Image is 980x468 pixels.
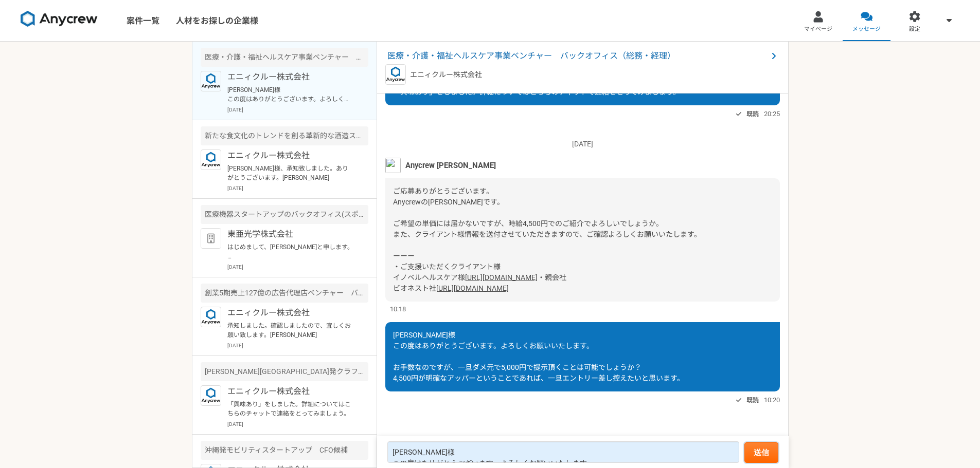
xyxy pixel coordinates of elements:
[227,307,354,319] p: エニィクルー株式会社
[227,342,368,349] p: [DATE]
[201,48,368,67] div: 医療・介護・福祉ヘルスケア事業ベンチャー バックオフィス（総務・経理）
[764,395,780,405] span: 10:20
[21,11,98,27] img: 8DqYSo04kwAAAAASUVORK5CYII=
[201,149,221,170] img: logo_text_blue_01.png
[201,362,368,381] div: [PERSON_NAME][GEOGRAPHIC_DATA]発クラフトビールを手がけるベンチャー 財務戦略
[227,106,368,114] p: [DATE]
[227,71,354,83] p: エニィクルー株式会社
[201,126,368,145] div: 新たな食文化のトレンドを創る革新的な酒造スタートップ コーポレート責任者
[465,273,538,282] a: [URL][DOMAIN_NAME]
[804,25,832,33] span: マイページ
[227,321,354,340] p: 承知しました。確認しましたので、宜しくお願い致します。[PERSON_NAME]
[410,69,482,80] p: エニィクルー株式会社
[385,158,401,173] img: S__5267474.jpg
[201,441,368,460] div: 沖縄発モビリティスタートアップ CFO候補
[852,25,881,33] span: メッセージ
[227,85,354,104] p: [PERSON_NAME]様 この度はありがとうございます。よろしくお願いいたします。 お手数なのですが、一旦ダメ元で5,000円で提示頂くことは可能でしょうか？ 4,500円が明確なアッパーと...
[227,420,368,428] p: [DATE]
[227,385,354,398] p: エニィクルー株式会社
[436,284,509,292] a: [URL][DOMAIN_NAME]
[385,139,780,149] p: [DATE]
[227,400,354,418] p: 「興味あり」をしました。詳細についてはこちらのチャットで連絡をとってみましょう。
[393,187,701,282] span: ご応募ありがとうございます。 Anycrewの[PERSON_NAME]です。 ご希望の単価には届かないですが、時給4,500円でのご紹介でよろしいでしょうか。 また、クライアント様情報を送付さ...
[385,64,406,85] img: logo_text_blue_01.png
[227,164,354,182] p: [PERSON_NAME]様、承知致しました。ありがとうございます。[PERSON_NAME]
[390,304,406,314] span: 10:18
[744,442,778,463] button: 送信
[764,109,780,119] span: 20:25
[201,71,221,91] img: logo_text_blue_01.png
[746,108,759,120] span: 既読
[227,228,354,240] p: 東亜光学株式会社
[227,242,354,261] p: はじめまして、[PERSON_NAME]と申します。 経理、経営管理、管理部長、財務コンサルのキャリアの人間でございます。 キャリア10年のうち、7年はスタートアップに所属しており、1人コーポレ...
[405,160,496,171] span: Anycrew [PERSON_NAME]
[393,273,566,292] span: ・親会社 ビオネスト社
[201,307,221,327] img: logo_text_blue_01.png
[201,228,221,249] img: default_org_logo-42cde973f59100197ec2c8e796e4974ac8490bb5b08a0eb061ff975e4574aa76.png
[393,331,684,382] span: [PERSON_NAME]様 この度はありがとうございます。よろしくお願いいたします。 お手数なのですが、一旦ダメ元で5,000円で提示頂くことは可能でしょうか？ 4,500円が明確なアッパーと...
[909,25,920,33] span: 設定
[387,50,768,62] span: 医療・介護・福祉ヘルスケア事業ベンチャー バックオフィス（総務・経理）
[201,385,221,406] img: logo_text_blue_01.png
[201,205,368,224] div: 医療機器スタートアップのバックオフィス(スポット、週1から可)
[746,394,759,406] span: 既読
[227,184,368,192] p: [DATE]
[201,284,368,303] div: 創業5期売上127億の広告代理店ベンチャー バックオフィス内製化を推進するCFO
[227,263,368,271] p: [DATE]
[227,149,354,162] p: エニィクルー株式会社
